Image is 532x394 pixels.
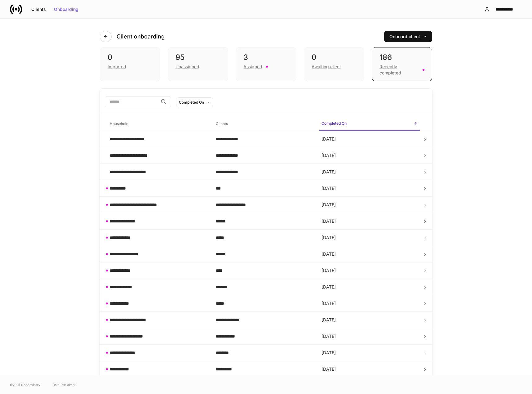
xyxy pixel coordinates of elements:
[312,64,341,70] div: Awaiting client
[107,118,208,130] span: Household
[54,7,78,11] div: Onboarding
[175,52,220,62] div: 95
[317,328,423,345] td: [DATE]
[243,52,288,62] div: 3
[317,295,423,312] td: [DATE]
[168,47,228,81] div: 95Unassigned
[27,4,50,14] button: Clients
[100,47,160,81] div: 0Imported
[108,64,126,70] div: Imported
[384,31,432,42] button: Onboard client
[179,99,204,105] div: Completed On
[389,34,427,39] div: Onboard client
[317,312,423,328] td: [DATE]
[175,64,199,70] div: Unassigned
[317,361,423,378] td: [DATE]
[50,4,82,14] button: Onboarding
[317,180,423,197] td: [DATE]
[317,147,423,164] td: [DATE]
[110,121,128,127] h6: Household
[317,230,423,246] td: [DATE]
[319,117,420,131] span: Completed On
[317,213,423,230] td: [DATE]
[317,197,423,213] td: [DATE]
[317,131,423,147] td: [DATE]
[317,164,423,180] td: [DATE]
[304,47,364,81] div: 0Awaiting client
[10,382,40,387] span: © 2025 OneAdvisory
[317,246,423,262] td: [DATE]
[117,33,165,40] h4: Client onboarding
[108,52,153,62] div: 0
[379,64,419,76] div: Recently completed
[312,52,357,62] div: 0
[236,47,296,81] div: 3Assigned
[31,7,46,11] div: Clients
[321,120,347,126] h6: Completed On
[213,118,314,130] span: Clients
[317,345,423,361] td: [DATE]
[317,279,423,295] td: [DATE]
[243,64,262,70] div: Assigned
[379,52,424,62] div: 186
[53,382,76,387] a: Data Disclaimer
[317,262,423,279] td: [DATE]
[216,121,228,127] h6: Clients
[372,47,432,81] div: 186Recently completed
[176,97,213,107] button: Completed On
